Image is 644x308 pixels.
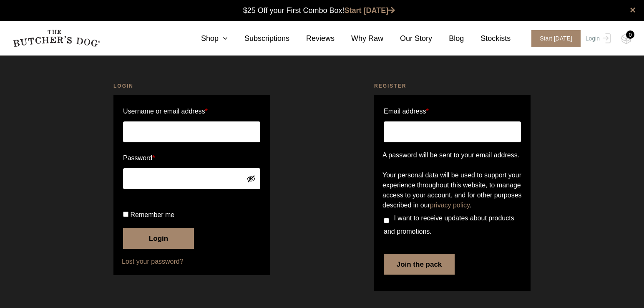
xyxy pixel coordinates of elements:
a: Blog [432,33,464,44]
a: Why Raw [335,33,383,44]
a: Start [DATE] [523,30,584,47]
label: Password [123,151,260,165]
a: Lost your password? [122,257,262,267]
a: Reviews [289,33,335,44]
button: Join the pack [384,254,455,275]
span: I want to receive updates about products and promotions. [384,215,514,235]
a: privacy policy [430,202,470,209]
label: Username or email address [123,105,260,118]
a: Stockists [464,33,511,44]
input: Remember me [123,212,128,217]
label: Email address [384,105,429,118]
span: Remember me [130,211,174,218]
button: Show password [247,174,256,183]
a: close [630,5,636,15]
input: I want to receive updates about products and promotions. [384,218,389,223]
a: Start [DATE] [345,6,395,15]
a: Shop [184,33,228,44]
span: Start [DATE] [531,30,581,47]
a: Our Story [383,33,432,44]
img: TBD_Cart-Empty.png [621,33,631,44]
p: A password will be sent to your email address. [382,150,522,160]
div: 0 [626,30,634,39]
a: Subscriptions [228,33,289,44]
a: Login [584,30,611,47]
h2: Login [113,82,270,90]
p: Your personal data will be used to support your experience throughout this website, to manage acc... [382,170,522,210]
button: Login [123,228,194,249]
h2: Register [374,82,531,90]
